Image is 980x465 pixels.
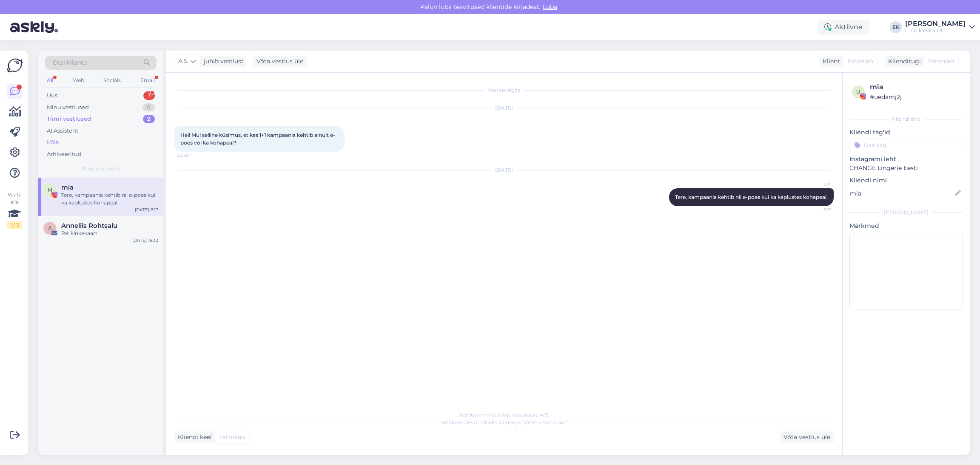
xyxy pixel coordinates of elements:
[905,27,966,34] div: L´Dolcevita OÜ
[48,187,52,193] span: m
[61,184,74,191] span: mia
[142,103,155,112] div: 0
[47,138,59,147] div: Kõik
[799,181,831,188] span: A.S.
[177,152,209,159] span: 20:50
[47,150,82,159] div: Arhiveeritud
[885,57,921,66] div: Klienditugi
[521,419,567,425] i: „Võtke vestlus üle”
[870,82,960,92] div: mia
[7,57,23,74] img: Askly Logo
[540,3,560,11] span: Luba
[849,176,963,185] p: Kliendi nimi
[849,139,963,151] input: Lisa tag
[82,165,120,173] span: Tiimi vestlused
[143,115,155,123] div: 2
[849,155,963,164] p: Instagrami leht
[174,86,834,94] div: Vestlus algas
[180,132,335,146] span: Hei! Mul selline küsimus, et kas 1+1 kampaania kehtib ainult e-poes või ka kohapeal?
[849,221,963,230] p: Märkmed
[135,207,158,213] div: [DATE] 8:17
[139,75,157,86] div: Email
[870,92,960,102] div: # uedamj2j
[928,57,954,66] span: Estonian
[675,194,828,200] span: Tere, kampaania kehtib nii e-poes kui ka kaplustes kohapeal.
[253,56,307,67] div: Võta vestlus üle
[799,207,831,213] span: 8:17
[441,419,567,425] span: Vestluse ülevõtmiseks vajutage
[47,91,57,100] div: Uus
[819,57,840,66] div: Klient
[47,103,89,112] div: Minu vestlused
[905,20,975,34] a: [PERSON_NAME]L´Dolcevita OÜ
[132,237,158,244] div: [DATE] 16:32
[174,433,212,442] div: Kliendi keel
[53,58,87,67] span: Otsi kliente
[200,57,244,66] div: juhib vestlust
[780,431,834,443] div: Võta vestlus üle
[45,75,55,86] div: All
[174,166,834,174] div: [DATE]
[818,20,869,35] div: Aktiivne
[219,433,245,442] span: Estonian
[61,222,117,230] span: Anneliis Rohtsalu
[849,164,963,173] p: CHANGE Lingerie Eesti
[178,57,189,66] span: A.S.
[61,191,158,207] div: Tere, kampaania kehtib nii e-poes kui ka kaplustes kohapeal.
[48,225,52,231] span: A
[850,189,953,198] input: Lisa nimi
[459,411,549,418] span: Vestlus on määratud kasutajale A.S.
[849,115,963,123] div: Kliendi info
[7,191,22,229] div: Vaata siia
[47,115,91,123] div: Tiimi vestlused
[890,21,902,33] div: EK
[7,221,22,229] div: 2 / 3
[847,57,873,66] span: Estonian
[174,104,834,112] div: [DATE]
[849,128,963,137] p: Kliendi tag'id
[849,209,963,216] div: [PERSON_NAME]
[102,75,122,86] div: Socials
[143,91,155,100] div: 3
[47,127,78,135] div: AI Assistent
[61,230,158,237] div: Re: kinkekaart
[71,75,86,86] div: Web
[856,88,860,95] span: u
[905,20,966,27] div: [PERSON_NAME]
